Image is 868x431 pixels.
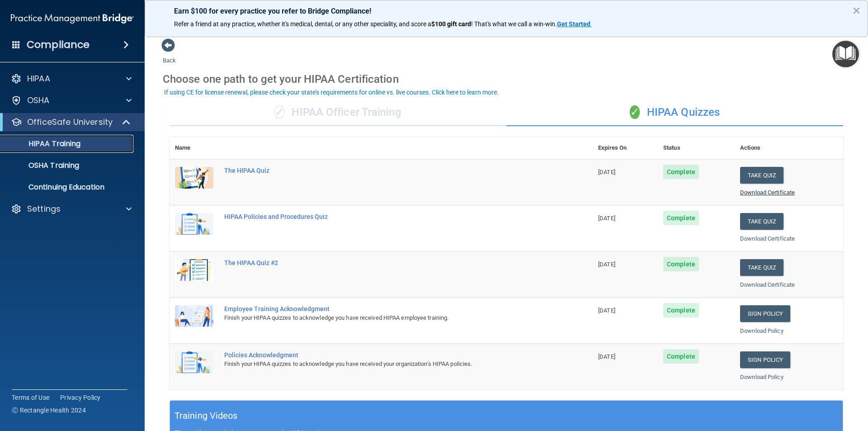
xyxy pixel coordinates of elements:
a: Download Certificate [740,235,795,242]
span: Complete [663,349,699,364]
p: Continuing Education [6,183,129,192]
div: Finish your HIPAA quizzes to acknowledge you have received HIPAA employee training. [224,313,547,323]
div: The HIPAA Quiz [224,167,547,174]
span: ! That's what we call a win-win. [471,20,557,28]
a: OSHA [11,95,132,106]
span: [DATE] [598,261,615,268]
p: OSHA Training [6,161,79,170]
a: Terms of Use [12,393,49,402]
a: Sign Policy [740,305,790,322]
div: The HIPAA Quiz #2 [224,259,547,266]
a: HIPAA [11,73,132,84]
span: [DATE] [598,353,615,360]
strong: $100 gift card [431,20,471,28]
p: OSHA [27,95,50,106]
th: Expires On [593,137,658,159]
iframe: Drift Widget Chat Controller [712,367,857,403]
p: Earn $100 for every practice you refer to Bridge Compliance! [174,7,839,15]
div: Finish your HIPAA quizzes to acknowledge you have received your organization’s HIPAA policies. [224,359,547,369]
button: If using CE for license renewal, please check your state's requirements for online vs. live cours... [163,88,500,97]
span: ✓ [630,105,640,119]
span: ✓ [274,105,284,119]
div: HIPAA Policies and Procedures Quiz [224,213,547,220]
a: Privacy Policy [60,393,101,402]
span: Ⓒ Rectangle Health 2024 [12,406,86,415]
button: Open Resource Center [832,41,859,67]
h4: Compliance [27,38,90,51]
div: HIPAA Officer Training [170,99,506,126]
button: Take Quiz [740,167,783,184]
span: Complete [663,211,699,225]
p: HIPAA Training [6,139,80,148]
span: Complete [663,257,699,271]
div: If using CE for license renewal, please check your state's requirements for online vs. live cours... [164,89,499,95]
p: Settings [27,204,61,214]
span: [DATE] [598,307,615,314]
button: Close [852,3,861,18]
div: Policies Acknowledgment [224,351,547,359]
div: HIPAA Quizzes [506,99,843,126]
th: Actions [735,137,843,159]
button: Take Quiz [740,213,783,230]
a: Sign Policy [740,351,790,368]
p: HIPAA [27,73,50,84]
a: Download Policy [740,327,783,334]
a: Download Certificate [740,189,795,196]
img: PMB logo [11,9,134,28]
a: Download Certificate [740,281,795,288]
th: Name [170,137,219,159]
div: Employee Training Acknowledgment [224,305,547,313]
h5: Training Videos [175,408,238,424]
a: Settings [11,204,132,214]
span: Complete [663,303,699,317]
span: [DATE] [598,215,615,222]
span: [DATE] [598,169,615,175]
th: Status [658,137,735,159]
p: OfficeSafe University [27,117,113,128]
a: OfficeSafe University [11,117,131,128]
a: Back [163,46,176,64]
div: Choose one path to get your HIPAA Certification [163,66,850,92]
button: Take Quiz [740,259,783,276]
strong: Get Started [557,20,590,28]
a: Get Started [557,20,592,28]
span: Refer a friend at any practice, whether it's medical, dental, or any other speciality, and score a [174,20,431,28]
span: Complete [663,165,699,179]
